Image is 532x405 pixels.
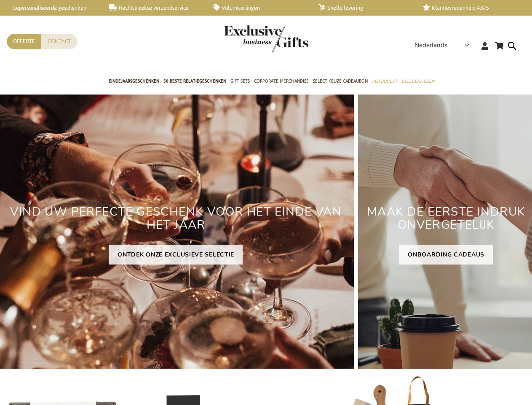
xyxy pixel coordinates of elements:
span: Gift Sets [230,77,250,86]
a: Eindejaarsgeschenken [109,71,159,92]
a: 50 beste relatiegeschenken [163,71,226,92]
span: Per Budget [372,77,397,86]
a: Klanttevredenheid 4,6/5 [423,4,514,11]
a: Gift Sets [230,71,250,92]
a: ONTDEK ONZE EXCLUSIEVE SELECTIE [109,245,243,265]
a: Contact [41,34,78,49]
span: Gelegenheden [401,77,434,86]
a: Corporate Merchandise [254,71,309,92]
a: Gelegenheden [401,71,434,92]
span: Select Keuze Cadeaubon [313,77,368,86]
a: Per Budget [372,71,397,92]
a: Offerte [7,34,41,49]
a: Select Keuze Cadeaubon [313,71,368,92]
a: Gepersonaliseerde geschenken [4,4,96,11]
a: Volumkortingen [214,4,305,11]
a: store logo [224,25,266,53]
span: Nederlands [414,40,447,50]
a: ONBOARDING CADEAUS [399,245,493,265]
img: Exclusive Business gifts logo [224,25,308,53]
span: Eindejaarsgeschenken [109,77,159,86]
a: Rechtstreekse verzendservice [109,4,201,11]
a: Snelle levering [318,4,410,11]
span: 50 beste relatiegeschenken [163,77,226,86]
span: Corporate Merchandise [254,77,309,86]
